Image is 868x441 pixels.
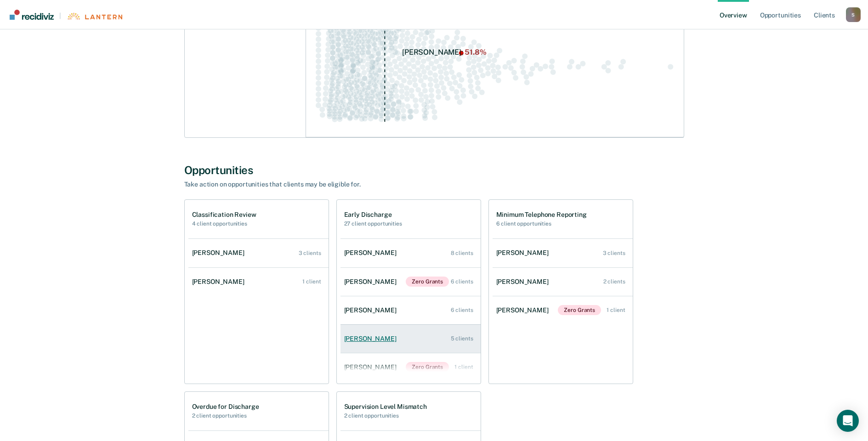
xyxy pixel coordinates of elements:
[603,278,625,285] div: 2 clients
[496,278,552,286] div: [PERSON_NAME]
[344,403,427,411] h1: Supervision Level Mismatch
[451,307,473,313] div: 6 clients
[192,278,248,286] div: [PERSON_NAME]
[192,211,256,219] h1: Classification Review
[344,363,400,371] div: [PERSON_NAME]
[344,211,402,219] h1: Early Discharge
[603,250,625,256] div: 3 clients
[340,240,481,266] a: [PERSON_NAME] 8 clients
[184,181,506,188] div: Take action on opportunities that clients may be eligible for.
[837,410,859,432] div: Open Intercom Messenger
[496,220,587,227] h2: 6 client opportunities
[340,353,481,381] a: [PERSON_NAME]Zero Grants 1 client
[192,249,248,257] div: [PERSON_NAME]
[188,240,329,266] a: [PERSON_NAME] 3 clients
[493,269,633,295] a: [PERSON_NAME] 2 clients
[192,413,259,419] h2: 2 client opportunities
[451,335,473,342] div: 5 clients
[340,297,481,323] a: [PERSON_NAME] 6 clients
[340,326,481,352] a: [PERSON_NAME] 5 clients
[184,164,684,177] div: Opportunities
[299,250,321,256] div: 3 clients
[451,278,473,285] div: 6 clients
[406,277,449,287] span: Zero Grants
[344,335,400,343] div: [PERSON_NAME]
[344,278,400,286] div: [PERSON_NAME]
[54,12,67,20] span: |
[302,278,321,285] div: 1 client
[493,296,633,324] a: [PERSON_NAME]Zero Grants 1 client
[607,307,625,313] div: 1 client
[406,362,449,372] span: Zero Grants
[344,249,400,257] div: [PERSON_NAME]
[496,211,587,219] h1: Minimum Telephone Reporting
[10,10,54,20] img: Recidiviz
[192,220,256,227] h2: 4 client opportunities
[340,267,481,296] a: [PERSON_NAME]Zero Grants 6 clients
[496,306,552,314] div: [PERSON_NAME]
[344,413,427,419] h2: 2 client opportunities
[313,3,676,130] div: Swarm plot of all incarceration rates in the state for ALL caseloads, highlighting values of 51.8...
[192,403,259,411] h1: Overdue for Discharge
[344,220,402,227] h2: 27 client opportunities
[558,305,601,315] span: Zero Grants
[451,250,473,256] div: 8 clients
[846,7,861,22] div: S
[454,364,473,370] div: 1 client
[188,269,329,295] a: [PERSON_NAME] 1 client
[344,306,400,314] div: [PERSON_NAME]
[846,7,861,22] button: Profile dropdown button
[67,13,122,20] img: Lantern
[496,249,552,257] div: [PERSON_NAME]
[493,240,633,266] a: [PERSON_NAME] 3 clients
